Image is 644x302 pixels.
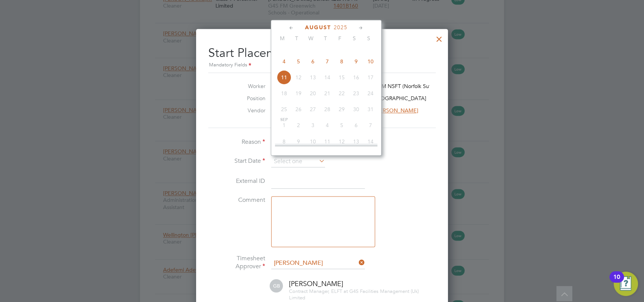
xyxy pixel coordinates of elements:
[277,102,291,116] span: 25
[208,196,265,204] label: Comment
[224,83,265,90] label: Worker
[320,86,335,101] span: 21
[306,70,320,85] span: 13
[289,288,419,301] span: G4S Facilities Management (Uk) Limited
[277,118,291,132] span: 1
[305,24,331,31] span: August
[271,156,325,167] input: Select one
[349,134,363,149] span: 13
[291,134,306,149] span: 9
[320,102,335,116] span: 28
[335,102,349,116] span: 29
[306,86,320,101] span: 20
[208,61,436,69] div: Mandatory Fields
[208,177,265,185] label: External ID
[291,118,306,132] span: 2
[224,107,265,114] label: Vendor
[361,35,376,42] span: S
[349,118,363,132] span: 6
[277,118,291,122] span: Sep
[289,279,343,288] span: [PERSON_NAME]
[363,54,378,69] span: 10
[363,70,378,85] span: 17
[289,35,304,42] span: T
[304,35,318,42] span: W
[335,54,349,69] span: 8
[224,95,265,102] label: Position
[349,86,363,101] span: 23
[306,54,320,69] span: 6
[335,134,349,149] span: 12
[291,86,306,101] span: 19
[208,39,436,69] h2: Start Placement 300583
[291,70,306,85] span: 12
[277,86,291,101] span: 18
[306,102,320,116] span: 27
[335,118,349,132] span: 5
[320,70,335,85] span: 14
[320,118,335,132] span: 4
[335,70,349,85] span: 15
[291,102,306,116] span: 26
[289,288,348,294] span: Contract Manager, ELFT at
[271,258,365,269] input: Search for...
[320,134,335,149] span: 11
[349,54,363,69] span: 9
[334,24,347,31] span: 2025
[208,255,265,271] label: Timesheet Approver
[333,35,347,42] span: F
[363,102,378,116] span: 31
[318,35,333,42] span: T
[208,138,265,146] label: Reason
[208,157,265,165] label: Start Date
[614,272,638,296] button: Open Resource Center, 10 new notifications
[367,83,437,90] span: G4S FM NSFT (Norfolk Suff…
[306,134,320,149] span: 10
[347,35,361,42] span: S
[291,54,306,69] span: 5
[372,95,426,102] span: [GEOGRAPHIC_DATA]
[277,70,291,85] span: 11
[320,54,335,69] span: 7
[335,86,349,101] span: 22
[277,54,291,69] span: 4
[306,118,320,132] span: 3
[277,134,291,149] span: 8
[363,86,378,101] span: 24
[374,107,418,114] span: [PERSON_NAME]
[275,35,289,42] span: M
[349,102,363,116] span: 30
[270,279,283,293] span: GB
[363,134,378,149] span: 14
[613,277,620,287] div: 10
[349,70,363,85] span: 16
[363,118,378,132] span: 7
